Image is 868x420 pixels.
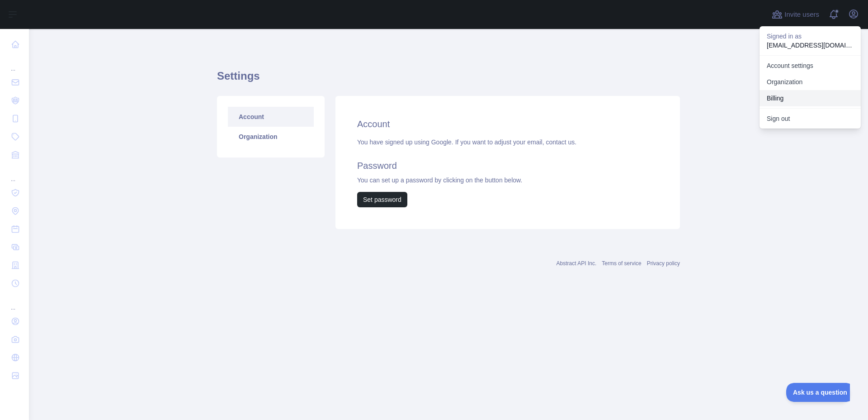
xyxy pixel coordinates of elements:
h1: Settings [217,69,680,91]
button: Sign out [759,110,861,127]
button: Invite users [770,7,821,22]
div: You have signed up using Google. If you want to adjust your email, You can set up a password by c... [357,138,658,207]
a: Privacy policy [647,260,680,267]
a: Organization [228,127,314,147]
div: ... [7,54,22,72]
span: Invite users [784,10,819,20]
div: ... [7,165,22,183]
a: Account settings [759,57,861,74]
iframe: Toggle Customer Support [786,383,850,402]
p: Signed in as [767,32,854,41]
a: Organization [759,74,861,90]
button: Set password [357,192,407,207]
h2: Account [357,118,658,130]
a: Terms of service [602,260,641,267]
a: Abstract API Inc. [557,260,597,267]
div: ... [7,293,22,311]
h2: Password [357,159,658,172]
a: contact us. [546,138,576,146]
a: Account [228,107,314,127]
button: Billing [759,90,861,106]
p: [EMAIL_ADDRESS][DOMAIN_NAME] [767,41,854,50]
